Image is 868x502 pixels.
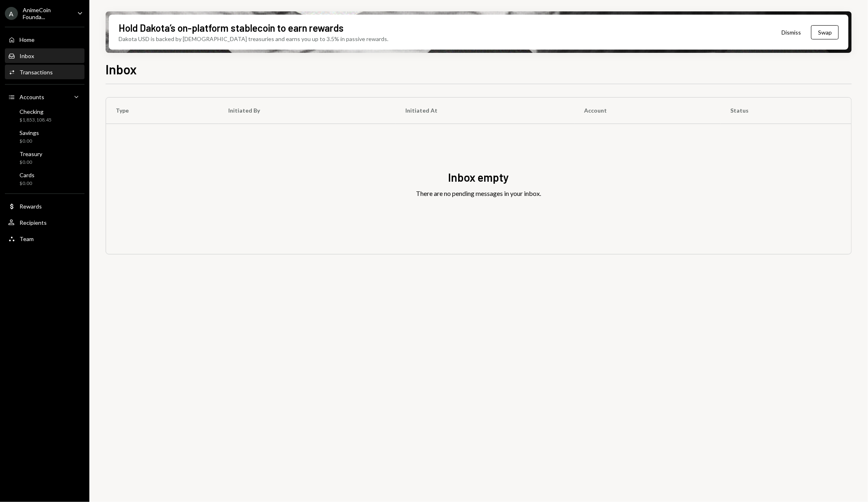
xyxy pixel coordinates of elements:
[23,7,71,20] div: AnimeCoin Founda...
[19,203,42,210] div: Rewards
[448,170,509,185] div: Inbox empty
[19,129,39,136] div: Savings
[19,36,35,43] div: Home
[219,98,396,124] th: Initiated By
[19,138,39,145] div: $0.00
[5,32,84,47] a: Home
[19,108,52,115] div: Checking
[771,23,811,42] button: Dismiss
[119,21,344,35] div: Hold Dakota’s on-platform stablecoin to earn rewards
[5,89,84,104] a: Accounts
[721,98,851,124] th: Status
[119,35,388,43] div: Dakota USD is backed by [DEMOGRAPHIC_DATA] treasuries and earns you up to 3.5% in passive rewards.
[5,48,84,63] a: Inbox
[5,169,84,189] a: Cards$0.00
[19,69,53,76] div: Transactions
[5,148,84,167] a: Treasury$0.00
[574,98,721,124] th: Account
[5,127,84,146] a: Savings$0.00
[416,189,541,198] div: There are no pending messages in your inbox.
[106,98,219,124] th: Type
[19,180,35,187] div: $0.00
[106,61,137,77] h1: Inbox
[5,65,84,79] a: Transactions
[19,117,52,124] div: $1,853,108.45
[5,106,84,125] a: Checking$1,853,108.45
[19,235,34,242] div: Team
[19,159,42,166] div: $0.00
[811,25,839,39] button: Swap
[5,7,18,20] div: A
[19,52,34,59] div: Inbox
[19,219,47,226] div: Recipients
[5,231,84,246] a: Team
[19,172,35,178] div: Cards
[19,150,42,157] div: Treasury
[5,215,84,230] a: Recipients
[396,98,574,124] th: Initiated At
[19,93,44,100] div: Accounts
[5,199,84,213] a: Rewards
